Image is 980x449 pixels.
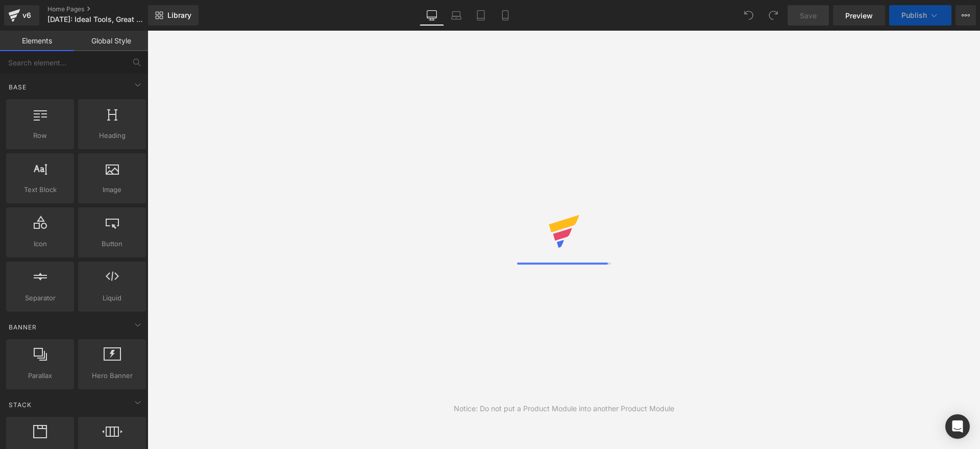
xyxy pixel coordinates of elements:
span: Publish [901,11,927,19]
a: Laptop [444,5,469,26]
span: Row [9,130,71,141]
span: Button [81,239,143,249]
a: Home Pages [47,5,165,13]
div: Notice: Do not put a Product Module into another Product Module [454,403,674,414]
button: Redo [763,5,783,26]
span: Parallax [9,370,71,381]
a: Desktop [420,5,444,26]
span: Base [8,82,28,92]
span: [DATE]: Ideal Tools, Great Deals [47,15,145,23]
span: Heading [81,130,143,141]
a: Mobile [493,5,518,26]
div: v6 [20,9,33,22]
span: Preview [845,10,873,21]
span: Image [81,184,143,195]
span: Text Block [9,184,71,195]
span: Liquid [81,293,143,303]
a: Global Style [74,31,148,51]
span: Icon [9,239,71,249]
button: Publish [889,5,951,26]
span: Save [800,10,817,21]
button: Undo [739,5,759,26]
span: Separator [9,293,71,303]
span: Hero Banner [81,370,143,381]
button: More [955,5,976,26]
span: Banner [8,322,38,332]
a: v6 [4,5,39,26]
span: Stack [8,400,33,410]
a: Preview [833,5,885,26]
a: Tablet [469,5,493,26]
div: Open Intercom Messenger [945,414,970,439]
a: New Library [148,5,199,26]
span: Library [167,11,191,20]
